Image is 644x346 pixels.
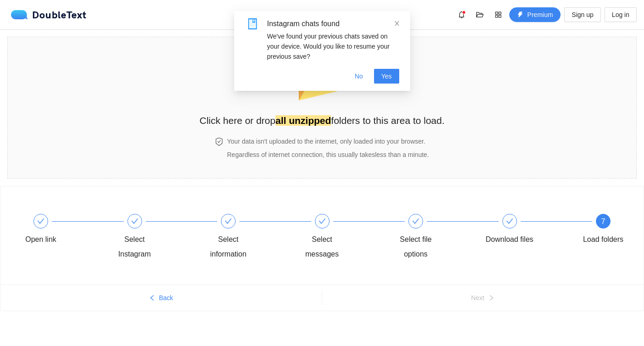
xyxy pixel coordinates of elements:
span: appstore [491,11,505,18]
span: Back [159,293,173,303]
span: Yes [381,71,392,81]
button: bell [454,7,469,22]
h4: Your data isn't uploaded to the internet, only loaded into your browser. [227,136,429,146]
span: Sign up [572,10,593,20]
span: close [394,20,400,27]
div: Select messages [296,214,390,262]
button: leftBack [0,290,322,305]
div: We've found your previous chats saved on your device. Would you like to resume your previous save? [267,31,399,61]
span: check [37,218,44,225]
div: Open link [25,232,56,247]
button: thunderboltPremium [509,7,561,22]
button: Nextright [322,290,644,305]
span: check [225,218,232,225]
div: Select file options [389,232,442,262]
span: safety-certificate [215,138,223,146]
span: check [319,218,326,225]
a: logoDoubleText [11,10,87,19]
div: Select information [202,232,255,262]
div: Select Instagram [108,232,161,262]
span: Premium [527,10,553,20]
div: Select messages [296,232,349,262]
button: Yes [374,69,399,84]
span: No [355,71,363,81]
div: Select information [202,214,296,262]
span: thunderbolt [517,11,523,19]
img: logo [11,10,32,19]
div: 7Load folders [577,214,630,247]
span: bell [455,11,468,18]
div: Select file options [389,214,483,262]
span: folder-open [473,11,487,18]
span: check [131,218,138,225]
div: DoubleText [11,10,87,19]
div: Load folders [583,232,623,247]
span: Log in [612,10,629,20]
span: book [247,18,258,29]
div: Download files [483,214,577,247]
button: Log in [605,7,637,22]
span: check [506,218,513,225]
span: Regardless of internet connection, this usually takes less than a minute . [227,151,429,158]
button: appstore [491,7,506,22]
button: folder-open [473,7,487,22]
span: check [412,218,419,225]
div: Select Instagram [108,214,202,262]
span: left [149,295,155,302]
div: Instagram chats found [267,18,399,29]
div: Download files [485,232,533,247]
button: No [347,69,370,84]
strong: all unzipped [275,115,331,126]
button: Sign up [564,7,600,22]
span: 7 [601,218,605,225]
h2: Click here or drop folders to this area to load. [199,113,445,128]
div: Open link [14,214,108,247]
